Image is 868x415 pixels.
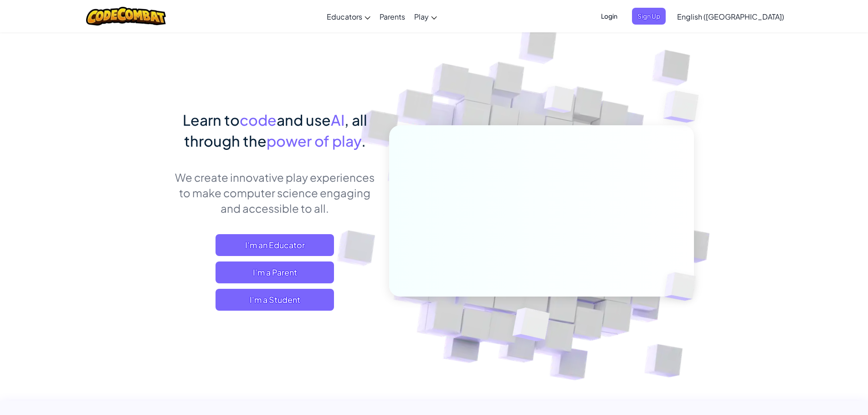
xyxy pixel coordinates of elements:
[267,132,361,150] span: power of play
[410,4,442,29] a: Play
[240,111,277,129] span: code
[632,8,666,25] button: Sign Up
[649,253,717,320] img: Overlap cubes
[322,4,375,29] a: Educators
[86,7,166,26] img: CodeCombat logo
[175,169,375,216] p: We create innovative play experiences to make computer science engaging and accessible to all.
[596,8,623,25] button: Login
[327,12,362,21] span: Educators
[216,234,334,256] a: I'm an Educator
[375,4,410,29] a: Parents
[677,12,784,21] span: English ([GEOGRAPHIC_DATA])
[183,111,240,129] span: Learn to
[277,111,331,129] span: and use
[216,289,334,311] button: I'm a Student
[216,261,334,283] a: I'm a Parent
[331,111,344,129] span: AI
[645,68,724,145] img: Overlap cubes
[527,68,592,136] img: Overlap cubes
[673,4,789,29] a: English ([GEOGRAPHIC_DATA])
[361,132,366,150] span: .
[414,12,429,21] span: Play
[490,288,571,364] img: Overlap cubes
